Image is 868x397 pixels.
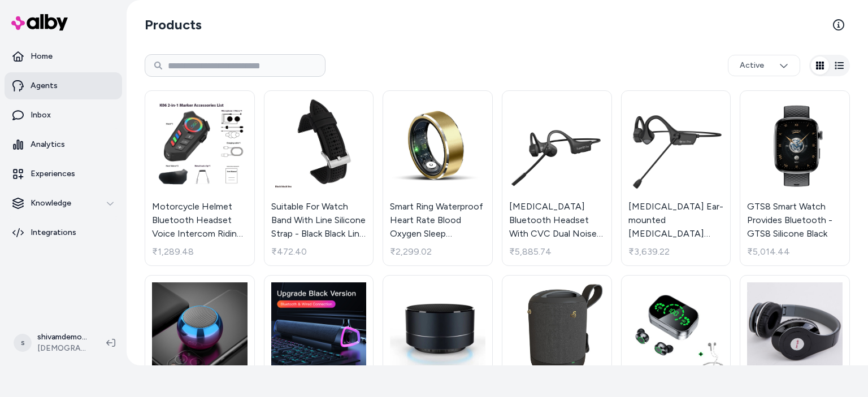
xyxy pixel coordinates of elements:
p: Integrations [31,227,76,238]
p: Knowledge [31,198,71,209]
button: Active [728,55,800,76]
p: Agents [31,80,58,91]
a: Home [5,43,122,70]
a: Bone Conduction Bluetooth Headset With CVC Dual Noise Reduction Microphone - Black[MEDICAL_DATA] ... [502,90,612,266]
p: Experiences [31,168,75,180]
a: Suitable For Watch Band With Line Silicone Strap - Black Black Line / Silver Buckle 18mmSuitable ... [264,90,374,266]
a: Smart Ring Waterproof Heart Rate Blood Oxygen Sleep Magnetic Charging - Gold / No 8Smart Ring Wat... [383,90,493,266]
p: Inbox [31,110,51,121]
a: Analytics [5,131,122,158]
p: Analytics [31,139,65,150]
a: Agents [5,72,122,99]
a: Integrations [5,219,122,246]
a: Experiences [5,160,122,187]
p: shivamdemo Shopify [37,331,88,343]
button: Knowledge [5,190,122,217]
h2: Products [145,16,202,34]
a: GTS8 Smart Watch Provides Bluetooth - GTS8 Silicone BlackGTS8 Smart Watch Provides Bluetooth - GT... [740,90,850,266]
a: Bone Conduction Ear-mounted Bone Conduction Noise Reduction Bluetooth Talk - Black[MEDICAL_DATA] ... [621,90,731,266]
button: sshivamdemo Shopify[DEMOGRAPHIC_DATA] [7,325,97,361]
img: alby Logo [11,14,68,30]
p: Home [31,51,53,62]
a: Inbox [5,102,122,129]
span: [DEMOGRAPHIC_DATA] [37,343,88,354]
a: Motorcycle Helmet Bluetooth Headset Voice Intercom Riding Assistant - K06 Two in oneMotorcycle He... [145,90,255,266]
span: s [14,334,32,352]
